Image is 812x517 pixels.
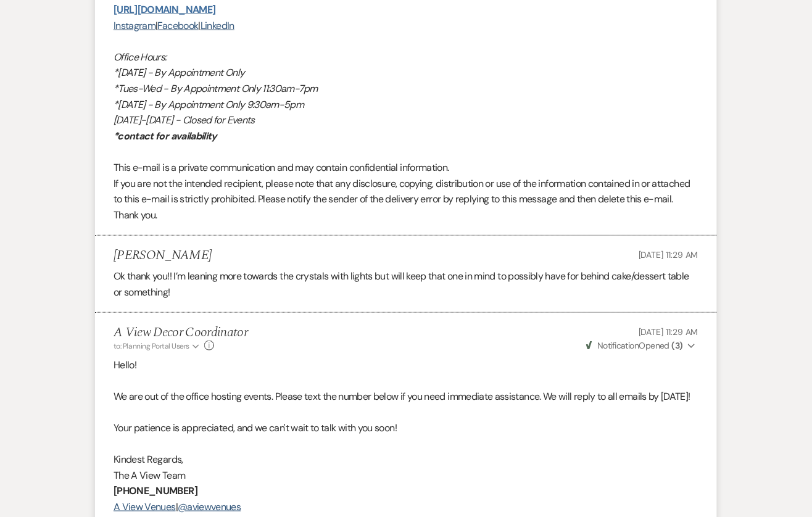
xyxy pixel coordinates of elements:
[199,19,201,32] span: |
[639,326,698,337] span: [DATE] 11:29 AM
[114,357,698,373] p: Hello!
[114,341,189,351] span: to: Planning Portal Users
[584,339,698,352] button: NotificationOpened (3)
[114,421,397,434] span: Your patience is appreciated, and we can't wait to talk with you soon!
[114,341,201,352] button: to: Planning Portal Users
[114,66,244,79] em: *[DATE] - By Appointment Only
[158,19,199,32] a: Facebook
[597,340,639,351] span: Notification
[155,19,157,32] span: |
[114,51,167,64] em: Office Hours:
[114,248,212,263] h5: [PERSON_NAME]
[114,484,197,497] strong: [PHONE_NUMBER]
[114,177,690,221] span: If you are not the intended recipient, please note that any disclosure, copying, distribution or ...
[114,390,690,403] span: We are out of the office hosting events. Please text the number below if you need immediate assis...
[178,500,241,513] a: @aviewvenues
[114,3,215,16] a: [URL][DOMAIN_NAME]
[114,98,304,111] em: *[DATE] - By Appointment Only 9:30am-5pm
[114,500,176,513] a: A View Venues
[176,500,178,513] span: |
[114,325,247,341] h5: A View Decor Coordinator
[114,268,698,300] p: Ok thank you!! I’m leaning more towards the crystals with lights but will keep that one in mind t...
[672,340,683,351] strong: ( 3 )
[114,161,449,174] span: This e-mail is a private communication and may contain confidential information.
[586,340,683,351] span: Opened
[114,19,155,32] a: Instagram
[201,19,234,32] a: LinkedIn
[639,249,698,260] span: [DATE] 11:29 AM
[114,82,317,95] em: *Tues-Wed - By Appointment Only 11:30am-7pm
[114,114,255,126] em: [DATE]-[DATE] - Closed for Events
[114,130,217,143] em: *contact for availability
[114,469,185,482] span: The A View Team
[114,453,183,466] span: Kindest Regards,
